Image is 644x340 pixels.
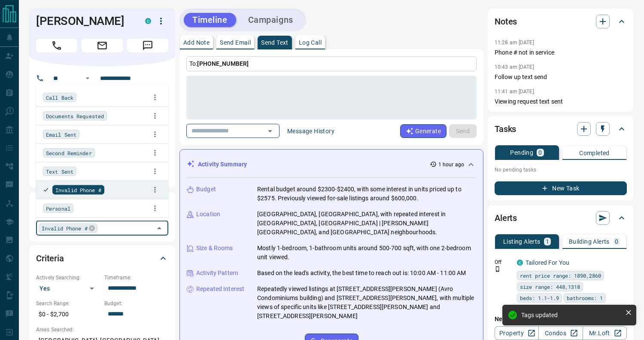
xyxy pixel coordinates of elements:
[400,124,447,138] button: Generate
[520,271,601,280] span: rent price range: 1890,2860
[220,40,251,46] p: Send Email
[520,294,559,302] span: beds: 1.1-1.9
[282,124,340,138] button: Message History
[495,89,534,95] p: 11:41 am [DATE]
[495,48,627,57] p: Phone # not in service
[495,326,539,340] a: Property
[299,40,322,46] p: Log Call
[517,260,523,266] div: condos.ca
[36,282,100,295] div: Yes
[240,13,302,27] button: Campaigns
[526,259,569,266] a: Tailored For You
[36,14,132,28] h1: [PERSON_NAME]
[261,40,289,46] p: Send Text
[186,56,477,71] p: To:
[187,156,476,172] div: Activity Summary1 hour ago
[264,125,276,137] button: Open
[36,251,64,265] h2: Criteria
[36,307,100,322] p: $0 - $2,700
[495,181,627,195] button: New Task
[36,274,100,282] p: Actively Searching:
[36,39,77,52] span: Call
[495,15,517,28] h2: Notes
[495,266,501,272] svg: Push Notification Only
[82,73,93,83] button: Open
[104,300,168,307] p: Budget:
[104,274,168,282] p: Timeframe:
[257,210,476,237] p: [GEOGRAPHIC_DATA], [GEOGRAPHIC_DATA], with repeated interest in [GEOGRAPHIC_DATA], [GEOGRAPHIC_DA...
[495,11,627,32] div: Notes
[495,258,512,266] p: Off
[538,150,542,156] p: 0
[257,269,466,278] p: Based on the lead's activity, the best time to reach out is: 10:00 AM - 11:00 AM
[615,239,618,245] p: 0
[569,239,610,245] p: Building Alerts
[196,210,220,219] p: Location
[546,239,549,245] p: 1
[495,73,627,82] p: Follow up text send
[36,248,168,269] div: Criteria
[510,150,533,156] p: Pending
[82,39,123,52] span: Email
[197,60,249,67] span: [PHONE_NUMBER]
[495,119,627,139] div: Tasks
[495,64,534,70] p: 10:43 am [DATE]
[520,282,580,291] span: size range: 448,1318
[145,18,151,24] div: condos.ca
[495,315,627,324] p: New Alert:
[46,111,104,120] span: Documents Requested
[42,224,88,233] span: Invalid Phone #
[257,185,476,203] p: Rental budget around $2300-$2400, with some interest in units priced up to $2575. Previously view...
[36,300,100,307] p: Search Range:
[183,40,210,46] p: Add Note
[521,312,622,319] div: Tags updated
[495,97,627,106] p: Viewing request text sent
[495,40,534,46] p: 11:28 am [DATE]
[46,130,76,138] span: Email Sent
[196,244,233,253] p: Size & Rooms
[39,224,97,233] div: Invalid Phone #
[198,160,247,169] p: Activity Summary
[495,211,517,225] h2: Alerts
[46,148,92,157] span: Second Reminder
[153,222,165,234] button: Close
[46,93,73,101] span: Call Back
[184,13,236,27] button: Timeline
[257,244,476,262] p: Mostly 1-bedroom, 1-bathroom units around 500-700 sqft, with one 2-bedroom unit viewed.
[438,161,464,168] p: 1 hour ago
[567,294,603,302] span: bathrooms: 1
[127,39,168,52] span: Message
[196,285,244,294] p: Repeated Interest
[46,167,73,175] span: Text Sent
[495,208,627,228] div: Alerts
[55,185,101,194] span: Invalid Phone #
[579,150,610,156] p: Completed
[46,204,70,212] span: Personal
[196,185,216,194] p: Budget
[495,122,516,136] h2: Tasks
[495,163,627,176] p: No pending tasks
[257,285,476,321] p: Repeatedly viewed listings at [STREET_ADDRESS][PERSON_NAME] (Avro Condominiums building) and [STR...
[503,239,541,245] p: Listing Alerts
[196,269,238,278] p: Activity Pattern
[36,326,168,334] p: Areas Searched:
